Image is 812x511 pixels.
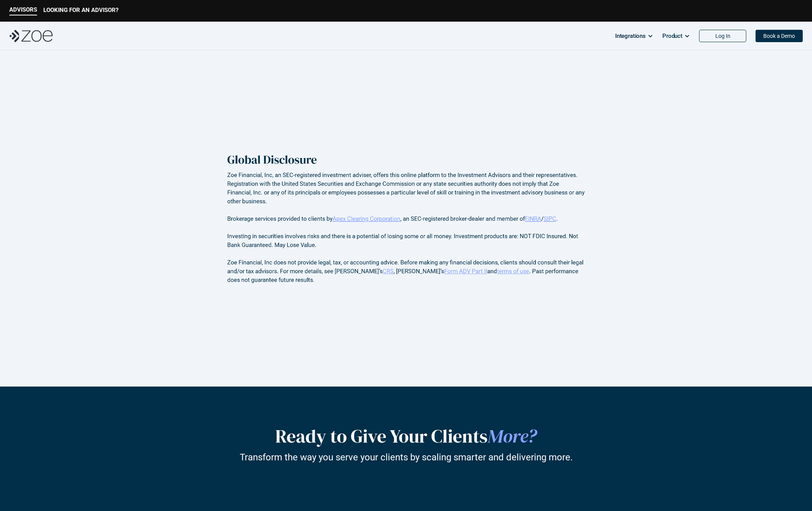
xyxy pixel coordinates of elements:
[715,33,730,39] p: Log In
[50,87,762,115] h1: Global Disclosure
[50,297,762,349] h2: Zoe Financial, Inc does not provide legal, tax, or accounting advice. Before making any financial...
[488,423,537,449] span: More?
[368,475,444,504] a: Book a Demo
[680,212,705,226] a: SIPC
[756,30,803,42] a: Book a Demo
[482,317,568,330] a: Form ADV Part II
[378,484,434,495] p: Book a Demo
[240,452,573,463] p: Transform the way you serve your clients by scaling smarter and delivering more.
[50,245,762,297] h2: Investing in securities involves risks and there is a potential of losing some or all money. Inve...
[50,210,762,245] h2: Brokerage services provided to clients by , an SEC-registered broker-dealer and member of / .
[9,6,37,13] p: ADVISORS
[615,30,646,42] p: Integrations
[662,30,682,42] p: Product
[43,7,118,14] p: LOOKING FOR AN ADVISOR?
[50,123,762,210] h2: Zoe Financial, Inc, an SEC-registered investment adviser, offers this online platform to the Inve...
[699,30,746,42] a: Log In
[643,212,675,226] a: FINRA
[587,317,651,330] a: terms of use
[360,317,381,330] a: CRS
[213,425,599,448] h2: Ready to Give Your Clients
[763,33,795,39] p: Book a Demo
[260,212,395,226] a: Apex Clearing Corporation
